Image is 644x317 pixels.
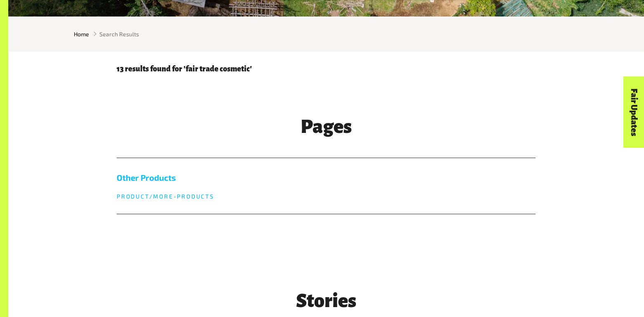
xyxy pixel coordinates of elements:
[117,158,536,214] a: Other Products product/more-products
[117,171,536,184] h5: Other Products
[74,30,89,38] a: Home
[117,192,536,201] p: product/more-products
[99,30,139,38] span: Search Results
[117,65,536,73] p: 13 results found for 'fair trade cosmetic'
[117,116,536,137] h3: Pages
[117,291,536,311] h3: Stories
